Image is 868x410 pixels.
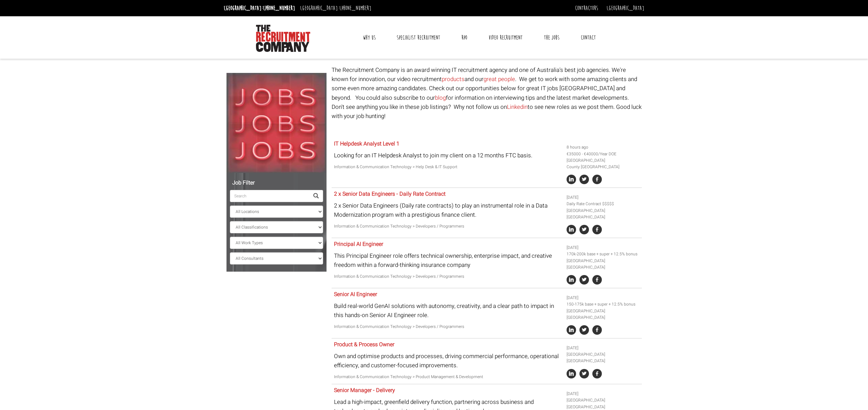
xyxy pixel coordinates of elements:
p: The Recruitment Company is an award winning IT recruitment agency and one of Australia's best job... [332,65,642,121]
a: Contact [576,29,601,46]
a: Senior Manager - Delivery [334,386,395,394]
a: Linkedin [507,103,528,111]
li: [GEOGRAPHIC_DATA]: [222,3,297,14]
a: Contractors [575,4,598,12]
li: [GEOGRAPHIC_DATA]: [298,3,373,14]
li: [GEOGRAPHIC_DATA] [GEOGRAPHIC_DATA] [567,397,639,410]
a: [PHONE_NUMBER] [339,4,371,12]
li: [DATE] [567,391,639,397]
img: The Recruitment Company [256,25,310,52]
img: Jobs, Jobs, Jobs [226,73,327,173]
a: Specialist Recruitment [392,29,445,46]
input: Search [230,190,309,202]
a: The Jobs [539,29,565,46]
a: [PHONE_NUMBER] [263,4,295,12]
a: products [442,75,465,83]
a: IT Helpdesk Analyst Level 1 [334,140,399,148]
li: 8 hours ago [567,144,639,151]
a: blog [435,94,446,102]
a: great people [484,75,515,83]
a: RPO [456,29,472,46]
a: Video Recruitment [484,29,528,46]
a: [GEOGRAPHIC_DATA] [607,4,644,12]
a: Why Us [358,29,381,46]
h5: Job Filter [230,180,323,186]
